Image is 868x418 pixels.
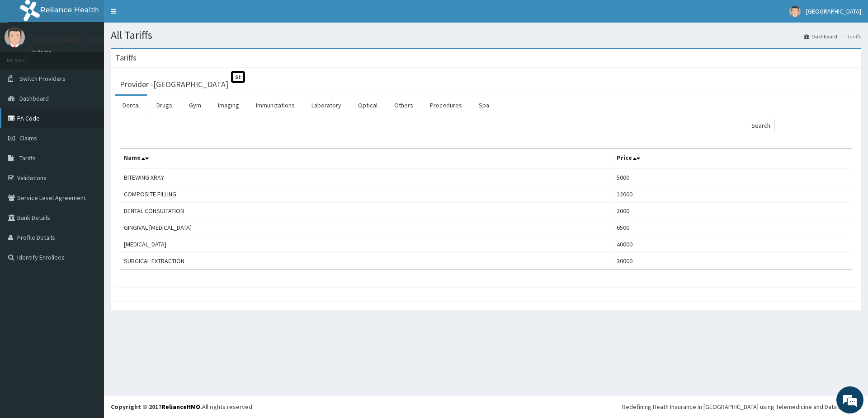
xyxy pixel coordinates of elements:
a: Optical [351,96,385,115]
td: COMPOSITE FILLING [120,186,613,203]
strong: Copyright © 2017 . [111,403,202,411]
a: Imaging [211,96,246,115]
a: Gym [182,96,208,115]
footer: All rights reserved. [104,395,868,418]
span: We're online! [52,114,125,205]
a: Laboratory [304,96,349,115]
span: [GEOGRAPHIC_DATA] [806,7,861,15]
td: 40000 [613,236,852,253]
span: Claims [19,134,37,142]
div: Redefining Heath Insurance in [GEOGRAPHIC_DATA] using Telemedicine and Data Science! [622,402,861,411]
div: Chat with us now [47,51,152,62]
a: Drugs [149,96,179,115]
a: Procedures [423,96,469,115]
span: St [231,71,245,83]
h1: All Tariffs [111,29,861,41]
a: Online [32,49,53,56]
td: 6500 [613,219,852,236]
img: User Image [5,27,25,47]
td: GINGIVAL [MEDICAL_DATA] [120,219,613,236]
td: SURGICAL EXTRACTION [120,253,613,269]
td: BITEWING XRAY [120,169,613,186]
td: [MEDICAL_DATA] [120,236,613,253]
span: Dashboard [19,94,49,102]
td: DENTAL CONSULTATION [120,203,613,219]
a: Immunizations [249,96,302,115]
th: Price [613,149,852,169]
span: Switch Providers [19,74,66,83]
input: Search: [774,119,852,132]
li: Tariffs [838,33,861,40]
img: d_794563401_company_1708531726252_794563401 [17,45,37,68]
div: Minimize live chat window [148,5,170,26]
a: Spa [472,96,496,115]
th: Name [120,149,613,169]
a: RelianceHMO [161,403,200,411]
p: [GEOGRAPHIC_DATA] [32,37,106,45]
td: 5000 [613,169,852,186]
a: Dashboard [804,33,837,40]
span: Tariffs [19,154,36,162]
img: User Image [789,6,801,17]
a: Others [387,96,420,115]
td: 2000 [613,203,852,219]
textarea: Type your message and hit 'Enter' [5,246,172,278]
h3: Tariffs [115,54,137,62]
label: Search: [751,119,852,132]
a: Dental [115,96,147,115]
td: 12000 [613,186,852,203]
td: 30000 [613,253,852,269]
h3: Provider - [GEOGRAPHIC_DATA] [120,80,228,88]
